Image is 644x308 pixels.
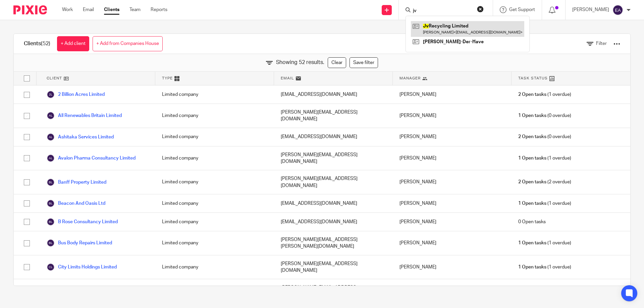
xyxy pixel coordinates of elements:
[518,133,546,140] span: 2 Open tasks
[274,279,393,303] div: [PERSON_NAME][EMAIL_ADDRESS][DOMAIN_NAME]
[155,213,274,231] div: Limited company
[62,6,73,13] a: Work
[518,155,546,162] span: 1 Open tasks
[155,85,274,104] div: Limited company
[47,154,55,162] img: svg%3E
[129,6,141,13] a: Team
[612,5,623,15] img: svg%3E
[518,200,546,207] span: 1 Open tasks
[276,59,324,66] span: Showing 52 results.
[518,91,546,98] span: 2 Open tasks
[509,7,535,12] span: Get Support
[596,41,607,46] span: Filter
[274,170,393,194] div: [PERSON_NAME][EMAIL_ADDRESS][DOMAIN_NAME]
[155,146,274,170] div: Limited company
[155,279,274,303] div: Limited company
[47,199,105,207] a: Beacon And Oasis Ltd
[41,41,50,46] span: (52)
[47,133,55,141] img: svg%3E
[155,194,274,212] div: Limited company
[155,255,274,279] div: Limited company
[518,240,571,246] span: (1 overdue)
[393,146,512,170] div: [PERSON_NAME]
[155,128,274,146] div: Limited company
[399,75,421,81] span: Manager
[393,279,512,303] div: [PERSON_NAME]
[572,6,609,13] p: [PERSON_NAME]
[47,112,55,120] img: svg%3E
[57,36,89,51] a: + Add client
[393,128,512,146] div: [PERSON_NAME]
[151,6,167,13] a: Reports
[518,133,571,140] span: (0 overdue)
[518,264,546,270] span: 1 Open tasks
[162,75,173,81] span: Type
[350,57,378,68] a: Save filter
[274,194,393,212] div: [EMAIL_ADDRESS][DOMAIN_NAME]
[518,155,571,162] span: (1 overdue)
[518,91,571,98] span: (1 overdue)
[47,239,112,247] a: Bus Body Repairs Limited
[47,263,55,271] img: svg%3E
[274,128,393,146] div: [EMAIL_ADDRESS][DOMAIN_NAME]
[393,170,512,194] div: [PERSON_NAME]
[518,75,548,81] span: Task Status
[155,170,274,194] div: Limited company
[393,231,512,255] div: [PERSON_NAME]
[83,6,94,13] a: Email
[518,112,571,119] span: (0 overdue)
[518,200,571,207] span: (1 overdue)
[393,104,512,128] div: [PERSON_NAME]
[274,255,393,279] div: [PERSON_NAME][EMAIL_ADDRESS][DOMAIN_NAME]
[477,6,484,12] button: Clear
[47,239,55,247] img: svg%3E
[47,90,55,99] img: svg%3E
[47,154,136,162] a: Avalon Pharma Consultancy Limited
[24,40,50,47] h1: Clients
[47,133,114,141] a: Ashitaka Services Limited
[393,85,512,104] div: [PERSON_NAME]
[47,263,117,271] a: City Limits Holdings Limited
[20,72,33,85] input: Select all
[47,178,55,186] img: svg%3E
[274,146,393,170] div: [PERSON_NAME][EMAIL_ADDRESS][DOMAIN_NAME]
[518,179,571,185] span: (2 overdue)
[518,179,546,185] span: 2 Open tasks
[518,264,571,270] span: (1 overdue)
[274,104,393,128] div: [PERSON_NAME][EMAIL_ADDRESS][DOMAIN_NAME]
[47,112,122,120] a: All Renewables Britain Limited
[47,218,118,226] a: B Rose Consultancy Limited
[104,6,119,13] a: Clients
[393,255,512,279] div: [PERSON_NAME]
[47,178,106,186] a: Banff Property Limited
[47,75,62,81] span: Client
[93,36,163,51] a: + Add from Companies House
[518,112,546,119] span: 1 Open tasks
[155,104,274,128] div: Limited company
[13,5,47,14] img: Pixie
[393,213,512,231] div: [PERSON_NAME]
[47,90,105,99] a: 2 Billion Acres Limited
[328,57,346,68] a: Clear
[274,231,393,255] div: [PERSON_NAME][EMAIL_ADDRESS][PERSON_NAME][DOMAIN_NAME]
[47,218,55,226] img: svg%3E
[518,219,546,225] span: 0 Open tasks
[518,240,546,246] span: 1 Open tasks
[155,231,274,255] div: Limited company
[274,85,393,104] div: [EMAIL_ADDRESS][DOMAIN_NAME]
[274,213,393,231] div: [EMAIL_ADDRESS][DOMAIN_NAME]
[47,199,55,207] img: svg%3E
[412,8,473,14] input: Search
[281,75,294,81] span: Email
[393,194,512,212] div: [PERSON_NAME]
